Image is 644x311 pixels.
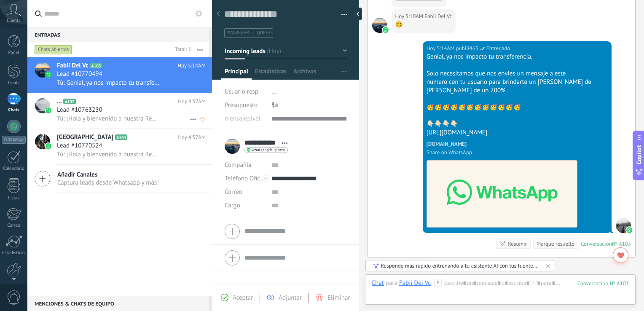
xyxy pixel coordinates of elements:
div: $ [271,99,346,112]
div: Fabii Del Vc [399,279,431,287]
div: 103 [577,280,629,287]
div: Hoy 5:14AM [427,44,456,53]
button: Teléfono Oficina [225,172,265,185]
a: [DOMAIN_NAME] [427,140,467,147]
span: Usuario resp. [225,88,260,96]
span: ... [57,97,62,106]
span: Share on WhatsApp [427,148,577,157]
div: Leads [2,80,26,86]
span: Estadísticas [255,67,287,80]
span: Hoy 4:57AM [178,133,206,142]
img: waba.svg [626,227,632,233]
span: A104 [115,134,127,140]
img: waba.svg [383,27,389,33]
span: Eliminar [327,294,350,302]
div: 👇🏻👇🏻👇🏻👇🏻 [427,120,608,129]
span: Lead #10770524 [57,142,102,150]
span: Correo [225,188,242,196]
span: Fabii Del Vc [57,62,88,70]
span: Principal [225,67,248,80]
span: Lead #10770494 [57,70,102,78]
div: Cargo [225,199,265,212]
span: whatsapp business [252,148,285,152]
div: Entradas [27,27,209,42]
span: Lead #10763230 [57,106,102,114]
div: Panel [2,50,26,56]
div: 😊 [395,21,452,29]
div: Menciones & Chats de equipo [27,296,209,311]
span: para [386,279,397,287]
div: numero con tu usuario para brindarte un [PERSON_NAME] de [PERSON_NAME] de un 200% . [427,78,608,95]
span: Tú: ¡Hola y bienvenido a nuestra Red 463 !🎉 💰 Mínimo de recarga: $1.000. 💰 Mínimo de retiro: $3.0... [57,115,159,123]
span: Archivos [293,67,316,80]
span: publii463 [616,218,631,233]
div: Estadísticas [2,250,26,256]
span: Adjuntar [279,294,302,302]
img: icon [46,143,51,149]
div: Marque resuelto [537,240,574,248]
div: Total: 3 [172,46,191,54]
div: Genial, ya nos impacto tu transferencia. [427,53,608,61]
span: Fabii Del Vc [424,12,452,21]
span: A102 [63,99,75,104]
span: Tú: Genial, ya nos impacto tu transferencia. Solo necesitamos que nos envies un mensaje a este nu... [57,79,159,87]
span: : [431,279,432,287]
span: A103 [90,63,102,68]
div: Chats abiertos [35,45,72,55]
div: Responde más rápido entrenando a tu asistente AI con tus fuentes de datos [381,262,539,269]
span: Teléfono Oficina [225,174,268,182]
span: Añadir Canales [57,171,159,179]
img: icon [46,107,51,113]
span: Copilot [635,145,643,165]
a: avataricon...A102Hoy 4:57AMLead #10763230Tú: ¡Hola y bienvenido a nuestra Red 463 !🎉 💰 Mínimo de ... [27,93,212,129]
div: Ocultar [354,8,362,20]
span: Entregado [486,44,510,53]
div: Usuario resp. [225,85,265,99]
span: Cuenta [7,18,21,24]
div: Presupuesto [225,99,265,112]
span: ... [271,88,276,96]
div: Hoy 5:10AM [395,12,425,21]
span: mensajepixel [225,115,260,122]
div: Chats [2,107,26,113]
span: Captura leads desde Whatsapp y más! [57,179,159,187]
span: Tú: ¡Hola y bienvenido a nuestra Red 463 !🎉 💰 Mínimo de recarga: $1.000. 💰 Mínimo de retiro: $3.0... [57,150,159,158]
div: Compañía [225,158,265,172]
div: Resumir [508,240,527,248]
span: Cargo [225,202,240,209]
div: Listas [2,196,26,201]
div: mensajepixel [225,112,265,126]
div: Correo [2,223,26,228]
a: avataricon[GEOGRAPHIC_DATA]A104Hoy 4:57AMLead #10770524Tú: ¡Hola y bienvenido a nuestra Red 463 !... [27,129,212,164]
img: icon [46,72,51,78]
div: WhatsApp [2,136,26,144]
span: Hoy 4:57AM [178,97,206,106]
span: [GEOGRAPHIC_DATA] [57,133,113,142]
div: Calendario [2,166,26,172]
a: avatariconFabii Del VcA103Hoy 5:14AMLead #10770494Tú: Genial, ya nos impacto tu transferencia. So... [27,57,212,93]
span: Presupuesto [225,101,258,109]
button: Correo [225,185,242,199]
div: 🥳🥳🥳🥳🥳🥳🥳🥳🥳🥳🥳🥳 [427,103,608,112]
div: № A103 [612,240,631,247]
div: Solo necesitamos que nos envies un mensaje a este [427,70,608,78]
span: Fabii Del Vc [372,18,387,33]
div: Conversación [581,240,612,247]
span: #agregar etiquetas [228,30,273,36]
span: Aceptar [233,294,253,302]
a: [URL][DOMAIN_NAME] [427,129,488,137]
span: publii463 (Oficina de Venta) [456,44,478,53]
span: Hoy 5:14AM [177,62,206,70]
